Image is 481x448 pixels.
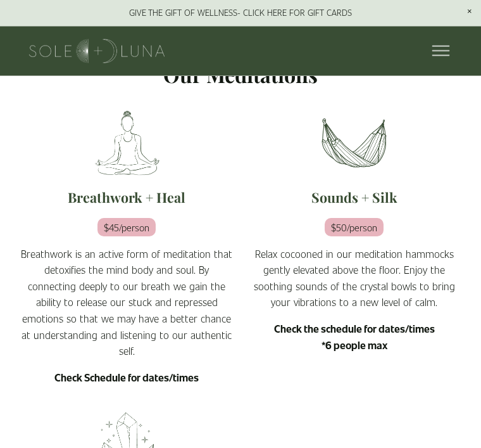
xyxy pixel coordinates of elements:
[247,246,462,311] p: Relax cocooned in our meditation hammocks gently elevated above the floor. Enjoy the soothing sou...
[54,371,199,385] strong: Check Schedule for dates/times
[274,323,435,352] strong: Check the schedule for dates/times *6 people max
[247,189,462,207] h2: Sounds + Silk
[19,246,234,360] p: Breathwork is an active form of meditation that detoxifies the mind body and soul. By connecting ...
[29,39,165,63] img: Sole + Luna
[19,189,234,207] h2: Breathwork + Heal
[97,219,156,237] em: $45/person
[325,219,384,237] em: $50/person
